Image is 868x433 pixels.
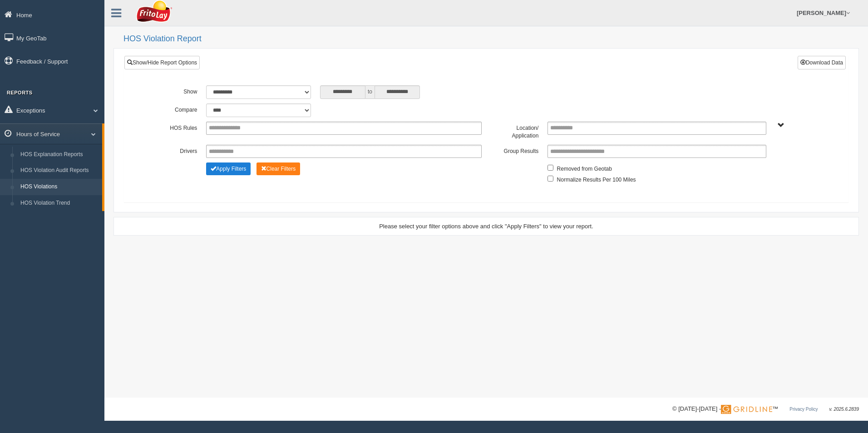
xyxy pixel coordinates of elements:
[16,195,102,212] a: HOS Violation Trend
[829,407,859,412] span: v. 2025.6.2839
[672,404,859,414] div: © [DATE]-[DATE] - ™
[486,145,543,156] label: Group Results
[145,103,202,114] label: Compare
[16,147,102,163] a: HOS Explanation Reports
[256,162,301,175] button: Change Filter Options
[124,56,200,69] a: Show/Hide Report Options
[557,162,612,173] label: Removed from Geotab
[365,85,375,99] span: to
[145,145,202,156] label: Drivers
[145,85,202,96] label: Show
[145,122,202,133] label: HOS Rules
[789,407,818,412] a: Privacy Policy
[206,162,251,175] button: Change Filter Options
[798,56,846,69] button: Download Data
[16,162,102,179] a: HOS Violation Audit Reports
[486,122,543,140] label: Location/ Application
[122,222,851,231] div: Please select your filter options above and click "Apply Filters" to view your report.
[16,179,102,195] a: HOS Violations
[721,405,772,414] img: Gridline
[123,34,859,44] h2: HOS Violation Report
[557,173,636,184] label: Normalize Results Per 100 Miles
